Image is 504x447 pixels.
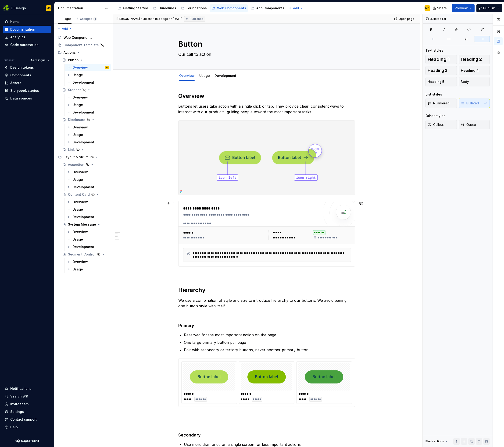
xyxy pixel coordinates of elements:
[3,26,51,33] a: Documentation
[184,340,355,345] p: One large primary button per page
[64,35,93,40] div: Web Components
[72,230,88,234] div: Overview
[72,95,88,100] div: Overview
[72,215,94,219] div: Development
[56,34,111,41] a: Web Components
[178,298,355,309] p: We use a combination of style and size to introduce hierarchy to our buttons. We avoid pairing on...
[72,245,94,249] div: Development
[425,440,444,443] div: Block actions
[3,95,51,102] a: Data sources
[61,56,111,64] a: Button
[56,49,111,56] div: Actions
[393,16,416,22] a: Open page
[199,74,210,78] a: Usage
[425,77,457,86] button: Heading 5
[3,87,51,94] a: Storybook stories
[65,94,111,101] a: Overview
[483,6,495,11] span: Publish
[399,17,414,21] span: Open page
[177,51,354,58] textarea: Our call to action
[430,4,450,12] button: Share
[10,27,35,32] div: Documentation
[80,17,97,21] div: Changes
[10,402,29,406] div: Invite team
[11,6,26,11] div: EI Design
[65,198,111,206] a: Overview
[3,18,51,25] a: Home
[10,43,39,47] div: Code automation
[459,77,490,86] button: Body
[10,35,25,39] div: Analytics
[178,432,355,438] h4: Secondary
[65,79,111,86] a: Development
[68,58,79,62] div: Button
[72,65,88,70] div: Overview
[61,116,111,124] a: Disclosure
[214,74,236,78] a: Development
[62,27,68,31] span: Add
[3,385,51,392] button: Notifications
[61,221,111,228] a: System Message
[476,4,502,12] button: Publish
[68,252,95,257] div: Segment Control
[461,68,479,73] span: Heading 4
[455,6,468,11] span: Preview
[178,323,355,328] h4: Primary
[256,6,284,11] div: App Components
[3,416,51,423] button: Contact support
[65,183,111,191] a: Development
[65,101,111,109] a: Usage
[117,17,140,21] span: [PERSON_NAME]
[65,168,111,176] a: Overview
[10,88,39,93] div: Storybook stories
[72,259,88,264] div: Overview
[3,64,51,71] a: Design tokens
[61,191,111,198] a: Content Card
[428,122,444,127] span: Callout
[461,57,482,62] span: Heading 2
[186,6,207,11] div: Foundations
[4,58,14,62] div: Dataset
[425,66,457,75] button: Heading 3
[72,177,83,182] div: Usage
[65,109,111,116] a: Development
[151,4,178,12] a: Guidelines
[10,425,18,429] div: Help
[452,4,475,12] button: Preview
[72,125,88,130] div: Overview
[68,147,75,152] div: Link
[190,17,204,21] span: Published
[58,17,71,21] div: Pages
[459,66,490,75] button: Heading 4
[425,120,457,129] button: Callout
[56,25,74,32] button: Add
[68,192,90,197] div: Content Card
[213,71,238,80] div: Development
[56,41,111,49] a: Component Template
[3,79,51,87] a: Assets
[15,439,39,443] svg: Supernova Logo
[177,71,197,80] div: Overview
[459,55,490,64] button: Heading 2
[46,6,51,10] div: MC
[72,110,94,115] div: Development
[72,170,88,174] div: Overview
[61,86,111,94] a: Stepper
[72,73,83,77] div: Usage
[1,3,53,13] button: EI DesignMC
[68,222,96,227] div: System Message
[64,43,99,47] div: Component Template
[3,408,51,415] a: Settings
[10,394,28,399] div: Search ⌘K
[425,48,443,53] div: Text styles
[3,5,9,11] img: 56b5df98-d96d-4d7e-807c-0afdf3bdaefa.png
[459,120,490,129] button: Quote
[3,33,51,41] a: Analytics
[179,121,355,195] img: 89ad629c-da5e-41f6-965a-108f9cb66044.png
[461,122,476,127] span: Quote
[72,237,83,242] div: Usage
[425,92,442,97] div: List styles
[72,103,83,107] div: Usage
[287,5,305,11] button: Add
